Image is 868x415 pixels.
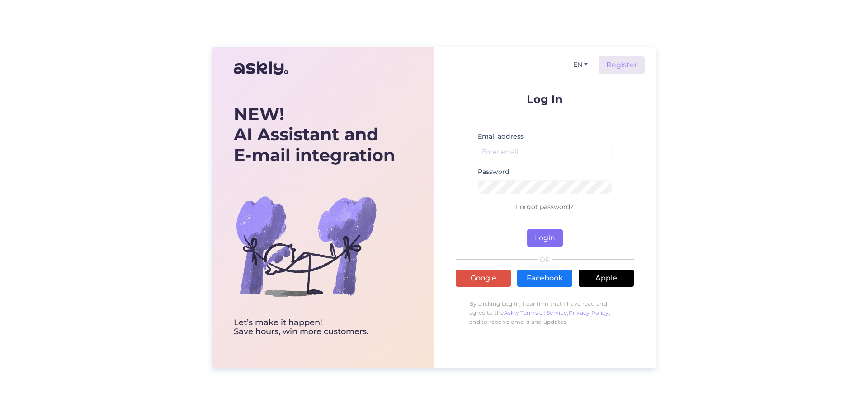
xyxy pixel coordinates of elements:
[569,309,609,316] a: Privacy Policy
[517,270,572,287] a: Facebook
[234,103,284,125] b: NEW!
[456,270,511,287] a: Google
[456,93,634,105] p: Log In
[234,57,288,79] img: Askly
[579,270,634,287] a: Apple
[527,229,563,247] button: Login
[516,203,574,211] a: Forgot password?
[570,58,591,71] button: EN
[234,174,378,318] img: bg-askly
[234,104,395,166] div: AI Assistant and E-mail integration
[538,256,552,263] span: OR
[599,56,645,74] a: Register
[456,295,634,331] p: By clicking Log In, I confirm that I have read and agree to the , , and to receive emails and upd...
[478,145,612,159] input: Enter email
[478,132,524,141] label: Email address
[234,318,395,336] div: Let’s make it happen! Save hours, win more customers.
[504,309,567,316] a: Askly Terms of Service
[478,167,509,177] label: Password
